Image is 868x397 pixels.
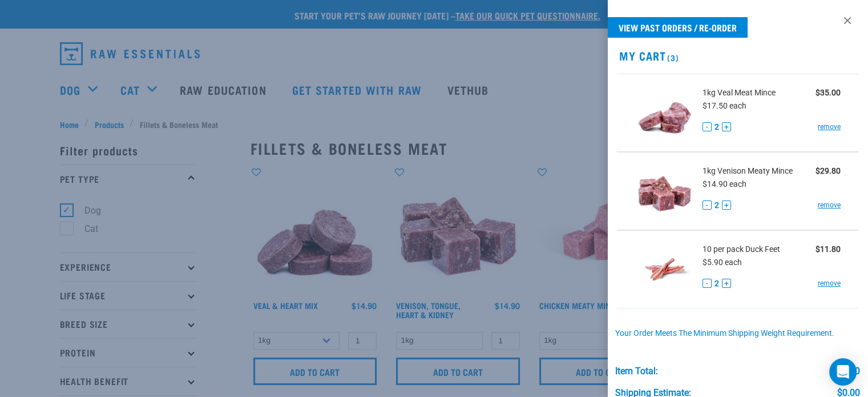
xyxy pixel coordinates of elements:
a: remove [818,278,841,288]
img: Duck Feet [635,240,694,299]
div: Your order meets the minimum shipping weight requirement. [615,329,860,338]
span: 2 [714,278,719,290]
strong: $11.80 [815,244,841,254]
button: + [722,122,731,131]
span: (3) [665,55,679,59]
a: remove [818,200,841,210]
strong: $29.80 [815,166,841,175]
span: 2 [714,121,719,133]
img: Veal Meat Mince [635,83,694,142]
span: $14.90 each [703,179,746,189]
div: Open Intercom Messenger [829,358,857,386]
span: 10 per pack Duck Feet [703,243,780,255]
img: Venison Meaty Mince [635,162,694,220]
a: remove [818,122,841,132]
a: View past orders / re-order [608,17,748,38]
button: - [703,122,712,131]
span: 2 [714,199,719,211]
div: Item Total: [615,366,658,376]
button: - [703,279,712,288]
span: $17.50 each [703,101,746,110]
span: $5.90 each [703,258,742,267]
span: 1kg Venison Meaty Mince [703,165,793,177]
button: + [722,279,731,288]
button: + [722,200,731,210]
strong: $35.00 [815,88,841,97]
h2: My Cart [608,49,868,62]
span: 1kg Veal Meat Mince [703,87,776,99]
button: - [703,200,712,210]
